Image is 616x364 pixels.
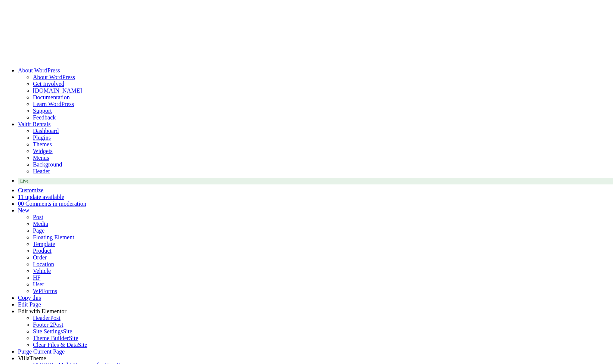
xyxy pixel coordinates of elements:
[21,200,86,207] span: 0 Comments in moderation
[33,141,52,147] a: Themes
[33,148,53,154] a: Widgets
[33,335,69,341] span: Theme Builder
[33,87,82,94] a: [DOMAIN_NAME]
[33,114,56,121] a: Feedback
[18,121,51,127] a: Valtir Rentals
[33,227,44,234] a: Page
[33,234,74,240] a: Floating Element
[69,335,78,341] span: Site
[18,178,613,184] a: Live
[63,328,72,335] span: Site
[18,67,60,74] span: About WordPress
[33,342,78,348] span: Clear Files & Data
[33,81,64,87] a: Get Involved
[53,321,64,328] span: Post
[33,261,54,267] a: Location
[33,134,51,141] a: Plugins
[33,281,44,287] a: User
[18,295,41,301] a: Copy this
[21,194,64,200] span: 1 update available
[18,308,66,314] span: Edit with Elementor
[33,254,47,261] a: Order
[33,241,55,247] a: Template
[33,274,40,281] a: HF
[33,101,74,107] a: Learn WordPress
[33,288,57,294] a: WPForms
[18,348,65,355] a: Purge Current Page
[33,268,51,274] a: Vehicle
[78,342,87,348] span: Site
[33,328,63,335] span: Site Settings
[33,155,49,161] a: Menus
[18,355,613,362] div: VillaTheme
[18,87,613,121] ul: About WordPress
[50,315,61,321] span: Post
[18,207,29,214] span: New
[18,74,613,87] ul: About WordPress
[33,315,50,321] span: Header
[33,335,78,341] a: Theme BuilderSite
[33,214,43,220] a: Post
[18,141,613,175] ul: Valtir Rentals
[18,301,41,308] a: Edit Page
[33,321,53,328] span: Footer 2
[33,168,50,174] a: Header
[33,128,59,134] a: Dashboard
[33,94,70,100] a: Documentation
[33,315,61,321] a: HeaderPost
[18,194,21,200] span: 1
[18,187,43,193] a: Customize
[33,321,63,328] a: Footer 2Post
[33,248,52,254] a: Product
[33,328,72,335] a: Site SettingsSite
[33,108,52,114] a: Support
[33,161,62,168] a: Background
[33,221,48,227] a: Media
[18,214,613,295] ul: New
[18,200,21,207] span: 0
[18,128,613,141] ul: Valtir Rentals
[33,74,75,80] a: About WordPress
[33,342,87,348] a: Clear Files & DataSite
